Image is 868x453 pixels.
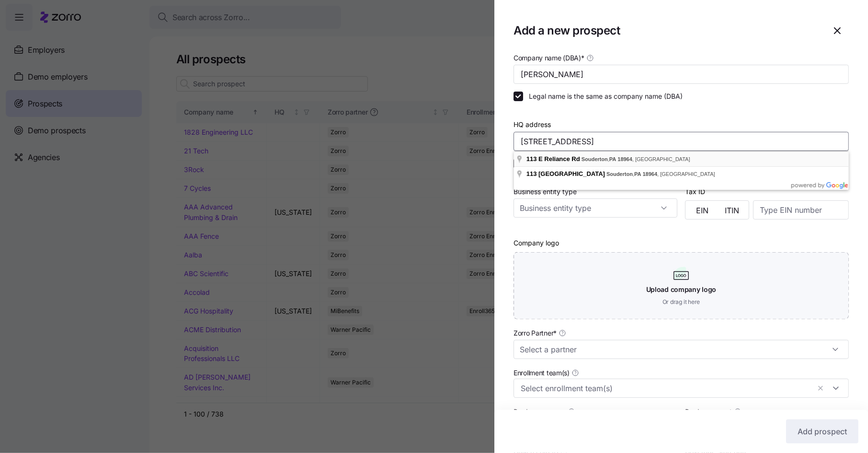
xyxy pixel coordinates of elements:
[514,132,849,151] input: Type the HQ address
[609,156,616,162] span: PA
[514,328,557,338] span: Zorro Partner *
[526,170,537,177] span: 113
[696,207,708,214] span: EIN
[514,198,677,218] input: Business entity type
[753,200,849,220] input: Type EIN number
[514,65,849,84] input: Type company name
[786,419,858,443] button: Add prospect
[514,119,551,130] label: HQ address
[514,407,566,417] span: Producer agency
[514,238,559,248] label: Company logo
[798,426,847,437] span: Add prospect
[685,407,732,417] span: Producer agent
[643,171,658,177] span: 18964
[582,156,690,162] span: , , [GEOGRAPHIC_DATA]
[618,156,633,162] span: 18964
[634,171,641,177] span: PA
[685,186,705,197] label: Tax ID
[538,155,580,163] span: E Reliance Rd
[514,23,818,38] h1: Add a new prospect
[523,92,683,101] label: Legal name is the same as company name (DBA)
[514,53,584,63] span: Company name (DBA) *
[606,171,715,177] span: , , [GEOGRAPHIC_DATA]
[526,155,537,163] span: 113
[514,368,570,378] span: Enrollment team(s)
[606,171,633,177] span: Souderton
[725,207,739,214] span: ITIN
[538,170,605,177] span: [GEOGRAPHIC_DATA]
[514,186,577,197] label: Business entity type
[521,382,810,395] input: Select enrollment team(s)
[582,156,608,162] span: Souderton
[514,340,849,359] input: Select a partner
